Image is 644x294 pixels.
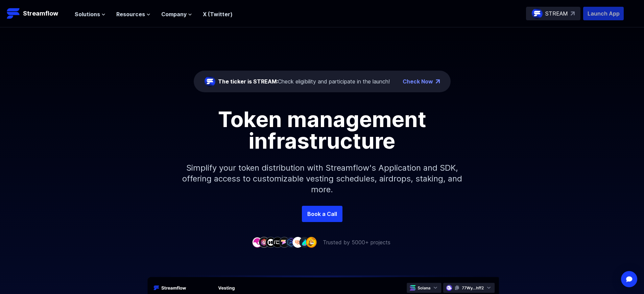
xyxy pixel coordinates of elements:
[302,206,342,222] a: Book a Call
[292,237,303,247] img: company-7
[75,10,100,18] span: Solutions
[532,8,543,19] img: streamflow-logo-circle.png
[545,9,568,18] p: STREAM
[203,11,233,18] a: X (Twitter)
[571,11,575,16] img: top-right-arrow.svg
[265,237,276,247] img: company-3
[161,10,192,18] button: Company
[286,237,296,247] img: company-6
[403,77,433,85] a: Check Now
[218,77,390,85] div: Check eligibility and participate in the launch!
[177,152,468,206] p: Simplify your token distribution with Streamflow's Application and SDK, offering access to custom...
[116,10,145,18] span: Resources
[306,237,317,247] img: company-9
[299,237,310,247] img: company-8
[7,7,68,20] a: Streamflow
[436,79,440,83] img: top-right-arrow.png
[23,9,58,18] p: Streamflow
[75,10,105,18] button: Solutions
[218,78,278,85] span: The ticker is STREAM:
[252,237,263,247] img: company-1
[116,10,150,18] button: Resources
[583,7,624,20] button: Launch App
[7,7,20,20] img: Streamflow Logo
[279,237,290,247] img: company-5
[621,271,637,287] div: Open Intercom Messenger
[272,237,283,247] img: company-4
[205,76,215,87] img: streamflow-logo-circle.png
[170,108,474,152] h1: Token management infrastructure
[526,7,580,20] a: STREAM
[323,238,390,246] p: Trusted by 5000+ projects
[259,237,269,247] img: company-2
[161,10,187,18] span: Company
